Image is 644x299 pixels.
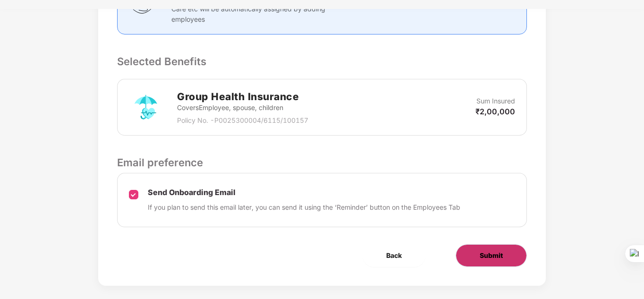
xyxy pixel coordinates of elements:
button: Back [363,244,425,267]
p: Email preference [117,154,526,171]
p: Selected Benefits [117,53,526,69]
p: Sum Insured [476,96,515,106]
p: ₹2,00,000 [475,106,515,117]
p: If you plan to send this email later, you can send it using the ‘Reminder’ button on the Employee... [148,202,460,213]
button: Submit [456,244,527,267]
h2: Group Health Insurance [177,89,308,104]
span: Submit [480,250,503,261]
img: svg+xml;base64,PHN2ZyB4bWxucz0iaHR0cDovL3d3dy53My5vcmcvMjAwMC9zdmciIHdpZHRoPSI3MiIgaGVpZ2h0PSI3Mi... [129,90,163,124]
p: Policy No. - P0025300004/6115/100157 [177,115,308,126]
p: Covers Employee, spouse, children [177,103,308,113]
span: Back [386,250,402,261]
p: Send Onboarding Email [148,188,460,197]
